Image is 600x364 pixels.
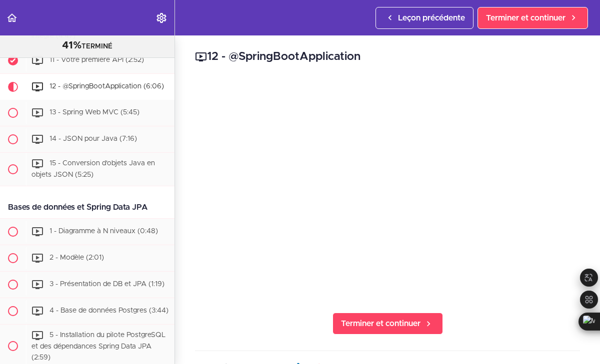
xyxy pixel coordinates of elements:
[398,14,465,22] font: Leçon précédente
[49,228,158,235] font: 1 - Diagramme à N niveaux (0:48)
[6,12,18,24] svg: Retour au programme du cours
[375,7,473,29] a: Leçon précédente
[49,135,137,142] font: 14 - JSON pour Java (7:16)
[49,83,164,90] font: 12 - @SpringBootApplication (6:06)
[31,160,155,178] font: 15 - Conversion d'objets Java en objets JSON (5:25)
[332,313,443,335] a: Terminer et continuer
[477,7,588,29] a: Terminer et continuer
[81,43,112,50] font: TERMINÉ
[207,51,360,62] font: 12 - @SpringBootApplication
[49,56,144,63] font: 11 - Votre première API (2:52)
[341,320,420,328] font: Terminer et continuer
[486,14,565,22] font: Terminer et continuer
[31,332,165,361] font: 5 - Installation du pilote PostgreSQL et des dépendances Spring Data JPA (2:59)
[8,203,147,211] font: Bases de données et Spring Data JPA
[155,12,167,24] svg: Menu Paramètres
[195,80,580,297] iframe: Lecteur vidéo
[49,307,168,314] font: 4 - Base de données Postgres (3:44)
[49,281,164,288] font: 3 - Présentation de DB et JPA (1:19)
[49,109,139,116] font: 13 - Spring Web MVC (5:45)
[49,254,104,261] font: 2 - Modèle (2:01)
[62,40,81,50] font: 41%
